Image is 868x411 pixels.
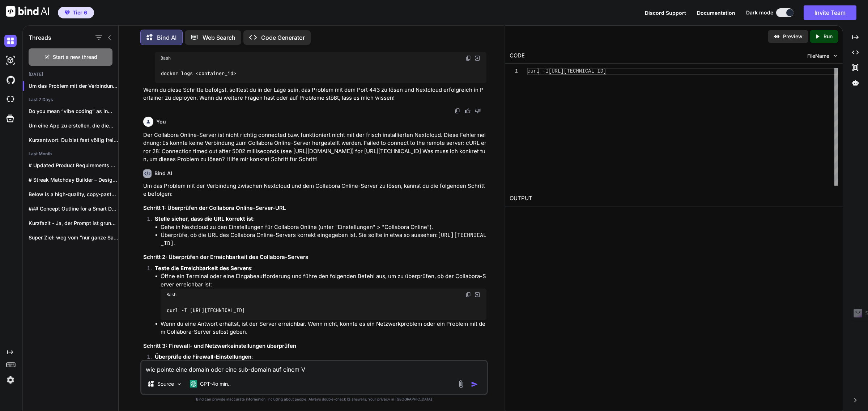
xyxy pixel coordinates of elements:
img: Bind AI [6,6,49,17]
img: Open in Browser [474,55,481,61]
span: Start a new thread [53,53,97,61]
li: : [149,215,487,247]
h6: You [156,118,166,125]
button: Invite Team [804,5,856,20]
img: premium [65,10,70,15]
p: ### Concept Outline for a Smart Data... [29,205,118,212]
textarea: wie pointe eine domain oder eine sub-domain auf einem V [141,361,487,374]
strong: Teste die Erreichbarkeit des Servers [155,265,251,272]
strong: Stelle sicher, dass die URL korrekt ist [155,215,253,222]
img: Pick Models [176,381,182,387]
img: icon [471,381,478,388]
span: Tier 6 [73,9,87,16]
h2: Last Month [23,151,118,157]
p: Um das Problem mit der Verbindung zwisch... [29,82,118,90]
li: Wenn du eine Antwort erhältst, ist der Server erreichbar. Wenn nicht, könnte es ein Netzwerkprobl... [161,320,487,336]
p: Um eine App zu erstellen, die die... [29,122,118,129]
div: CODE [510,52,525,60]
h2: [DATE] [23,72,118,77]
p: Bind can provide inaccurate information, including about people. Always double-check its answers.... [140,397,488,402]
li: Öffne ein Terminal oder eine Eingabeaufforderung und führe den folgenden Befehl aus, um zu überpr... [161,272,487,320]
h1: Threads [29,33,51,42]
img: like [465,108,471,114]
p: Source [157,380,174,388]
p: Kurzfazit - Ja, der Prompt ist grundsätzlich... [29,220,118,227]
li: Überprüfe, ob die URL des Collabora Online-Servers korrekt eingegeben ist. Sie sollte in etwa so ... [161,231,487,247]
p: Preview [783,33,803,40]
code: docker logs <container_id> [161,70,237,77]
img: githubDark [4,74,17,86]
li: Gehe in Nextcloud zu den Einstellungen für Collabora Online (unter "Einstellungen" > "Collabora O... [161,223,487,232]
p: Kurzantwort: Du bist fast völlig frei. Mit... [29,137,118,144]
img: attachment [457,380,465,388]
li: : [149,264,487,336]
span: Documentation [697,10,735,16]
p: Wenn du diese Schritte befolgst, solltest du in der Lage sein, das Problem mit dem Port 443 zu lö... [143,86,487,102]
img: cloudideIcon [4,93,17,105]
button: Documentation [697,9,735,17]
p: # Streak Matchday Builder – Design Mockup... [29,176,118,183]
span: FileName [807,52,829,60]
span: Bash [161,55,171,61]
h2: OUTPUT [505,190,843,207]
p: Der Collabora Online-Server ist nicht richtig connected bzw. funktioniert nicht mit der frisch in... [143,131,487,164]
img: copy [455,108,460,114]
h3: Schritt 3: Firewall- und Netzwerkeinstellungen überprüfen [143,342,487,350]
img: GPT-4o mini [190,380,197,388]
span: curl -I [527,68,549,74]
button: Discord Support [645,9,686,17]
span: [URL][TECHNICAL_ID] [548,68,606,74]
code: curl -I [URL][TECHNICAL_ID] [166,307,246,314]
span: Dark mode [746,9,773,16]
div: 1 [510,68,518,75]
button: premiumTier 6 [58,7,94,18]
span: Discord Support [645,10,686,16]
p: GPT-4o min.. [200,380,231,388]
p: Run [824,33,833,40]
strong: Überprüfe die Firewall-Einstellungen [155,353,251,360]
img: darkChat [4,35,17,47]
p: Super Ziel: weg vom “nur ganze Saison... [29,234,118,241]
p: Um das Problem mit der Verbindung zwischen Nextcloud und dem Collabora Online-Server zu lösen, ka... [143,182,487,198]
img: settings [4,374,17,386]
code: [URL][TECHNICAL_ID] [161,232,486,247]
img: darkAi-studio [4,54,17,66]
h2: Last 7 Days [23,97,118,103]
p: Web Search [203,33,235,42]
img: copy [465,292,471,298]
img: preview [774,33,780,40]
p: Below is a high-quality, copy-paste-ready prompt you... [29,191,118,198]
img: dislike [475,108,481,114]
h6: Bind AI [154,170,172,177]
h3: Schritt 1: Überprüfen der Collabora Online-Server-URL [143,204,487,212]
p: Bind AI [157,33,176,42]
span: Bash [166,292,176,298]
img: Open in Browser [474,291,481,298]
p: # Updated Product Requirements Document (PRD): JSON-to-CSV... [29,162,118,169]
img: chevron down [832,53,838,59]
p: Code Generator [261,33,305,42]
p: Do you mean “vibe coding” as in... [29,108,118,115]
h3: Schritt 2: Überprüfen der Erreichbarkeit des Collabora-Servers [143,253,487,261]
img: copy [465,55,471,61]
